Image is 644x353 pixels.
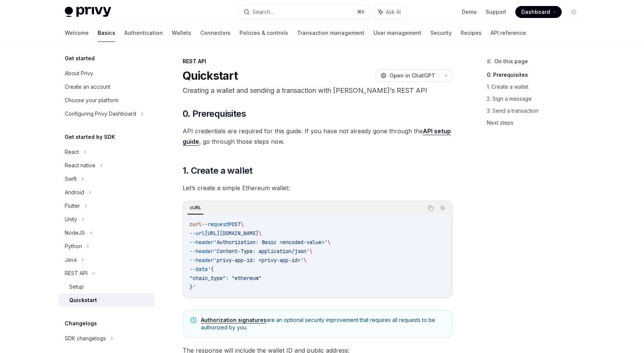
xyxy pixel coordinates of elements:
span: Ask AI [386,8,401,16]
span: \ [327,239,330,246]
a: Authentication [124,24,163,42]
span: POST [229,221,241,228]
a: Choose your platform [59,94,155,107]
div: cURL [187,203,204,212]
a: Transaction management [297,24,364,42]
div: React [65,147,79,156]
a: About Privy [59,67,155,80]
a: Next steps [487,117,586,129]
span: Open in ChatGPT [390,72,435,79]
a: User management [373,24,421,42]
span: 1. Create a wallet [183,165,253,177]
div: Unity [65,215,77,224]
button: Toggle dark mode [568,6,580,18]
span: 0. Prerequisites [183,108,246,120]
span: On this page [494,57,528,66]
div: React native [65,161,95,170]
h5: Changelogs [65,319,97,328]
a: Demo [462,8,477,16]
span: --request [202,221,229,228]
a: Setup [59,280,155,293]
a: Wallets [172,24,191,42]
span: --header [190,257,214,264]
div: Choose your platform [65,96,119,105]
span: Dashboard [521,8,550,16]
div: Search... [253,7,274,16]
div: Swift [65,174,77,183]
div: REST API [65,269,88,278]
div: Java [65,255,77,264]
button: Open in ChatGPT [376,69,440,82]
a: 2. Sign a message [487,93,586,105]
span: are an optional security improvement that requires all requests to be authorized by you. [201,316,445,331]
span: \ [303,257,306,264]
a: Basics [98,24,115,42]
img: light logo [65,7,111,17]
div: About Privy [65,69,93,78]
div: Python [65,242,82,251]
div: Flutter [65,201,80,210]
a: Recipes [461,24,482,42]
a: Support [486,8,506,16]
span: API credentials are required for this guide. If you have not already gone through the , go throug... [183,126,452,147]
a: Dashboard [515,6,562,18]
h5: Get started by SDK [65,133,115,141]
a: 3. Send a transaction [487,105,586,117]
a: 1. Create a wallet [487,81,586,93]
span: --header [190,248,214,255]
a: Create an account [59,80,155,94]
span: "chain_type": "ethereum" [190,275,262,282]
span: Let’s create a simple Ethereum wallet: [183,183,452,193]
div: Quickstart [69,296,97,305]
a: Connectors [200,24,231,42]
span: \ [309,248,312,255]
button: Ask AI [438,203,448,213]
div: REST API [183,58,452,65]
span: [URL][DOMAIN_NAME] [205,230,259,237]
div: Create an account [65,82,110,91]
a: Quickstart [59,293,155,307]
span: curl [190,221,202,228]
svg: Note [190,317,196,323]
a: Authorization signatures [201,317,266,323]
a: Security [430,24,452,42]
div: Android [65,188,84,197]
button: Copy the contents from the code block [426,203,436,213]
p: Creating a wallet and sending a transaction with [PERSON_NAME]’s REST API [183,85,452,96]
button: Ask AI [373,5,406,19]
span: --data [190,266,208,273]
span: --url [190,230,205,237]
span: 'Authorization: Basic <encoded-value>' [214,239,327,246]
span: ⌘ K [357,9,365,15]
a: Policies & controls [239,24,288,42]
h1: Quickstart [183,69,238,82]
a: API reference [491,24,526,42]
span: --header [190,239,214,246]
a: 0. Prerequisites [487,69,586,81]
span: '{ [208,266,214,273]
span: }' [190,284,196,290]
a: Welcome [65,24,89,42]
span: \ [241,221,244,228]
h5: Get started [65,54,95,63]
div: Configuring Privy Dashboard [65,109,136,118]
div: NodeJS [65,228,85,237]
span: 'privy-app-id: <privy-app-id>' [214,257,303,264]
div: SDK changelogs [65,334,106,343]
span: 'Content-Type: application/json' [214,248,309,255]
div: Setup [69,282,84,291]
button: Search...⌘K [238,5,369,19]
span: \ [259,230,262,237]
